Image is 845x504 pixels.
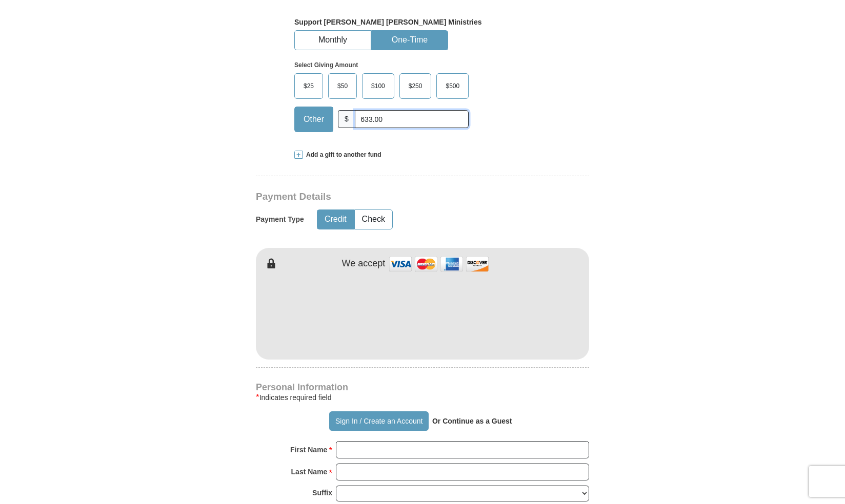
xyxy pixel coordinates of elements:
img: credit cards accepted [388,253,490,275]
span: $250 [404,78,428,94]
strong: Or Continue as a Guest [432,417,512,425]
h5: Payment Type [256,215,304,224]
button: Sign In / Create an Account [329,411,428,431]
span: $ [338,110,355,128]
span: $25 [298,78,319,94]
strong: Suffix [312,486,332,500]
h3: Payment Details [256,191,517,203]
h4: Personal Information [256,383,589,391]
span: $50 [332,78,353,94]
strong: Select Giving Amount [294,61,358,69]
span: Other [298,112,329,127]
button: Monthly [295,31,371,50]
strong: Last Name [291,465,328,479]
input: Other Amount [355,110,469,128]
button: One-Time [372,31,448,50]
div: Indicates required field [256,391,589,404]
button: Credit [317,210,354,229]
h4: We accept [342,258,386,269]
span: Add a gift to another fund [303,151,381,159]
button: Check [355,210,392,229]
span: $100 [366,78,390,94]
span: $500 [440,78,465,94]
h5: Support [PERSON_NAME] [PERSON_NAME] Ministries [294,18,551,27]
strong: First Name [290,443,327,457]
